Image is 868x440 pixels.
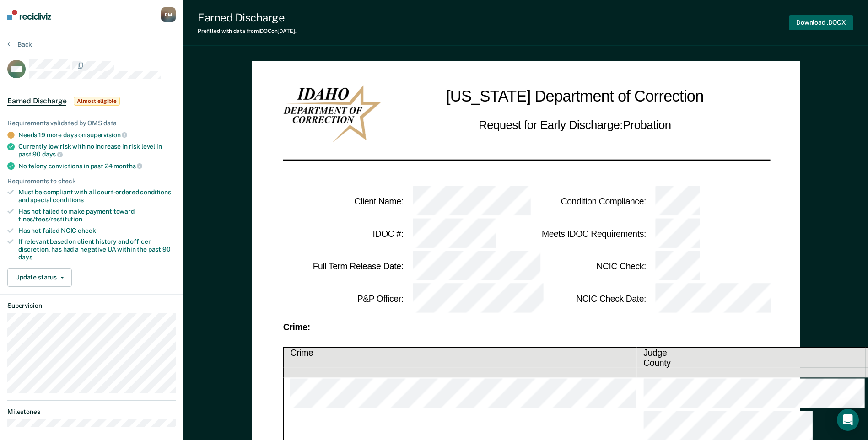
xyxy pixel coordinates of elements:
td: IDOC # : [283,218,404,250]
div: Requirements validated by OMS data [7,119,176,127]
button: PM [161,7,176,22]
div: Has not failed to make payment toward [18,208,176,223]
div: Has not failed NCIC [18,227,176,235]
span: check [78,227,96,234]
div: No felony convictions in past 24 [18,162,176,170]
button: Update status [7,268,72,287]
th: Crime [283,347,637,358]
h2: Request for Early Discharge: Probation [479,116,671,134]
div: Open Intercom Messenger [837,409,859,431]
span: months [113,162,142,170]
span: days [42,150,63,158]
div: Crime: [283,323,768,331]
span: Almost eligible [74,97,119,106]
td: P&P Officer : [283,283,404,315]
img: Recidiviz [7,10,51,20]
span: Earned Discharge [7,97,66,106]
dt: Milestones [7,408,176,416]
span: fines/fees/restitution [18,215,82,223]
td: NCIC Check : [526,250,647,283]
div: Earned Discharge [198,11,297,24]
th: County [637,358,866,368]
h1: [US_STATE] Department of Correction [446,85,704,109]
div: Prefilled with data from IDOC on [DATE] . [198,28,297,34]
td: Meets IDOC Requirements : [526,218,647,250]
td: NCIC Check Date : [526,283,647,315]
div: Currently low risk with no increase in risk level in past 90 [18,143,176,158]
button: Download .DOCX [789,15,853,30]
span: conditions [53,196,84,204]
button: Back [7,40,32,48]
div: Must be compliant with all court-ordered conditions and special [18,188,176,204]
th: Judge [637,347,866,358]
div: If relevant based on client history and officer discretion, has had a negative UA within the past 90 [18,238,176,261]
td: Full Term Release Date : [283,250,404,283]
td: Condition Compliance : [526,185,647,218]
img: IDOC Logo [283,85,381,142]
dt: Supervision [7,302,176,310]
div: P M [161,7,176,22]
div: Requirements to check [7,177,176,185]
span: days [18,253,32,261]
td: Client Name : [283,185,404,218]
div: Needs 19 more days on supervision [18,131,176,139]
